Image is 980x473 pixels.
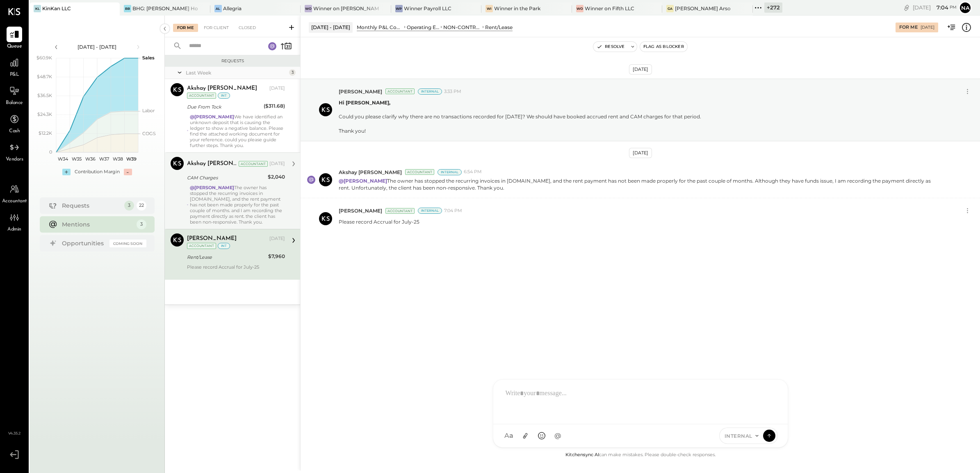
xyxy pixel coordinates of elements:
[666,5,674,12] div: GA
[339,100,390,106] b: Hi [PERSON_NAME],
[464,169,482,175] span: 6:54 PM
[903,3,911,12] div: copy link
[6,156,23,163] span: Vendors
[72,156,82,162] text: W35
[187,243,216,249] div: Accountant
[418,88,442,95] div: Internal
[173,24,198,32] div: For Me
[959,1,972,14] button: Na
[142,131,156,136] text: COGS
[438,169,462,175] div: Internal
[764,2,782,13] div: + 272
[443,24,481,31] div: NON-CONTROLLABLE EXPENSES
[187,160,237,168] div: Akshay [PERSON_NAME]
[37,93,52,98] text: $36.5K
[39,130,52,136] text: $12.2K
[725,432,752,439] span: INTERNAL
[0,55,28,79] a: P&L
[921,25,934,30] div: [DATE]
[169,58,296,64] div: Requests
[36,55,52,61] text: $60.9K
[62,239,105,247] div: Opportunities
[269,235,285,242] div: [DATE]
[62,201,120,210] div: Requests
[187,93,216,99] div: Accountant
[235,24,260,32] div: Closed
[585,5,634,12] div: Winner on Fifth LLC
[339,88,382,95] span: [PERSON_NAME]
[264,102,285,110] div: ($311.68)
[309,22,353,32] div: [DATE] - [DATE]
[58,156,68,162] text: W34
[218,243,230,249] div: int
[395,5,403,12] div: WP
[126,156,136,162] text: W39
[357,24,403,31] div: Monthly P&L Comparison
[99,156,109,162] text: W37
[34,5,41,12] div: KL
[142,108,155,113] text: Labor
[190,114,285,148] div: We have identified an unknown deposit that is causing the ledger to show a negative balance. Plea...
[85,156,95,162] text: W36
[0,83,28,107] a: Balance
[339,207,382,214] span: [PERSON_NAME]
[0,140,28,163] a: Vendors
[551,428,565,443] button: @
[407,24,439,31] div: Operating Expenses (EBITDA)
[509,432,513,440] span: a
[385,208,415,214] div: Accountant
[485,24,513,31] div: Rent/Lease
[109,240,146,247] div: Coming Soon
[200,24,233,32] div: For Client
[385,88,415,94] div: Accountant
[339,99,701,134] p: Could you please clarify why there are no transactions recorded for [DATE]? We should have booked...
[7,226,21,233] span: Admin
[494,5,540,12] div: Winner in the Park
[404,5,451,12] div: Winner Payroll LLC
[186,69,287,76] div: Last Week
[190,185,234,190] strong: @[PERSON_NAME]
[418,208,442,214] div: Internal
[62,169,71,175] div: +
[10,71,19,79] span: P&L
[218,93,230,99] div: int
[124,169,132,175] div: -
[0,210,28,233] a: Admin
[640,42,687,52] button: Flag as Blocker
[37,111,52,117] text: $24.3K
[554,432,561,440] span: @
[190,114,234,120] strong: @[PERSON_NAME]
[305,5,312,12] div: Wo
[142,55,155,61] text: Sales
[339,218,419,232] p: Please record Accrual for July-25
[42,5,71,12] div: KinKan LLC
[124,5,131,12] div: BB
[913,4,957,11] div: [DATE]
[899,24,918,31] div: For Me
[214,5,222,12] div: Al
[313,5,378,12] div: Winner on [PERSON_NAME]
[444,208,462,214] span: 7:04 PM
[629,64,652,75] div: [DATE]
[187,253,266,261] div: Rent/Lease
[339,178,387,184] strong: @[PERSON_NAME]
[6,100,23,107] span: Balance
[112,156,123,162] text: W38
[187,84,257,93] div: Akshay [PERSON_NAME]
[675,5,731,12] div: [PERSON_NAME] Arso
[137,201,146,210] div: 22
[7,43,22,50] span: Queue
[339,177,942,191] p: The owner has stopped the recurring invoices in [DOMAIN_NAME], and the rent payment has not been ...
[629,148,652,158] div: [DATE]
[223,5,242,12] div: Allegria
[62,43,132,50] div: [DATE] - [DATE]
[187,264,285,276] div: Please record Accrual for July-25
[187,103,261,111] div: Due From Tock
[137,220,146,229] div: 3
[593,42,628,52] button: Resolve
[269,161,285,167] div: [DATE]
[187,235,237,243] div: [PERSON_NAME]
[62,220,132,229] div: Mentions
[289,69,296,76] div: 3
[269,85,285,92] div: [DATE]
